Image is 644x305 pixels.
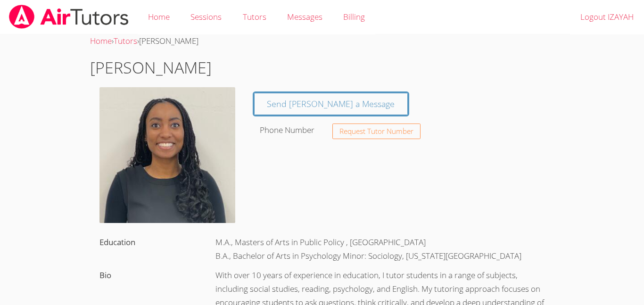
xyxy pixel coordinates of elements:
[99,237,135,247] label: Education
[139,35,198,46] span: [PERSON_NAME]
[206,233,554,266] div: M.A., Masters of Arts in Public Policy , [GEOGRAPHIC_DATA] B.A., Bachelor of Arts in Psychology M...
[90,56,554,80] h1: [PERSON_NAME]
[114,35,137,46] a: Tutors
[90,35,112,46] a: Home
[90,34,554,48] div: › ›
[99,87,235,223] img: avatar.png
[260,124,314,135] label: Phone Number
[8,5,130,29] img: airtutors_banner-c4298cdbf04f3fff15de1276eac7730deb9818008684d7c2e4769d2f7ddbe033.png
[287,11,322,22] span: Messages
[339,128,413,135] span: Request Tutor Number
[254,93,408,115] a: Send [PERSON_NAME] a Message
[99,270,111,280] label: Bio
[332,124,421,139] button: Request Tutor Number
